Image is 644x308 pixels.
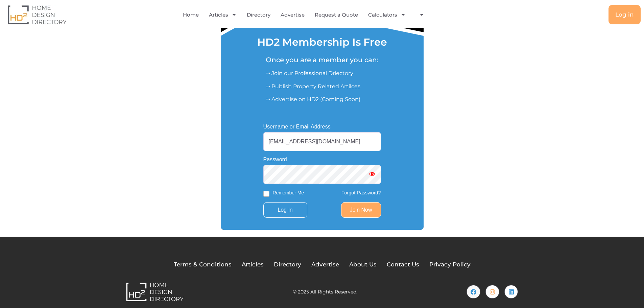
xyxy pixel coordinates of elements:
[315,7,358,23] a: Request a Quote
[281,7,305,23] a: Advertise
[242,260,264,269] a: Articles
[368,7,406,23] a: Calculators
[257,37,387,47] h1: HD2 Membership Is Free
[131,7,481,23] nav: Menu
[266,95,379,103] p: ⇒ Advertise on HD2 (Coming Soon)
[263,132,381,151] input: Username or Email Address
[311,260,339,269] a: Advertise
[266,82,379,91] p: ⇒ Publish Property Related Artilces
[263,202,307,218] input: Log In
[609,5,641,24] a: Log in
[349,260,377,269] a: About Us
[209,7,237,23] a: Articles
[293,289,357,294] h2: © 2025 All Rights Reserved.
[387,260,419,269] a: Contact Us
[263,157,287,162] label: Password
[174,260,232,269] a: Terms & Conditions
[341,190,381,195] a: Forgot Password?
[266,56,379,64] h5: Once you are a member you can:
[274,260,301,269] a: Directory
[363,165,381,184] button: Show password
[273,189,304,196] label: Remember Me
[266,69,379,77] p: ⇒ Join our Professional Driectory
[183,7,199,23] a: Home
[341,202,381,218] a: Join Now
[615,12,634,18] span: Log in
[263,124,331,129] label: Username or Email Address
[429,260,471,269] a: Privacy Policy
[247,7,270,23] a: Directory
